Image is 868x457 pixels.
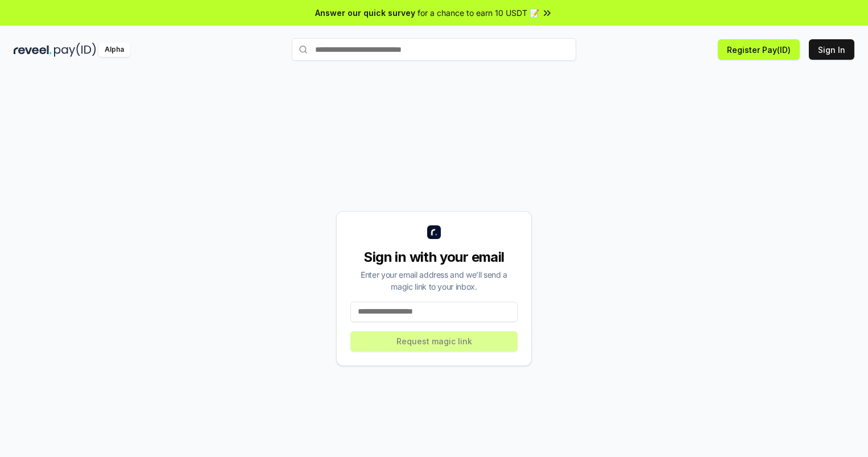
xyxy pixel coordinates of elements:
button: Sign In [809,39,854,60]
button: Register Pay(ID) [718,39,800,60]
div: Sign in with your email [350,248,518,266]
img: reveel_dark [14,43,52,57]
span: for a chance to earn 10 USDT 📝 [418,7,539,19]
img: pay_id [54,43,96,57]
img: logo_small [427,225,441,239]
div: Enter your email address and we’ll send a magic link to your inbox. [350,269,518,293]
span: Answer our quick survey [315,7,415,19]
div: Alpha [98,43,130,57]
